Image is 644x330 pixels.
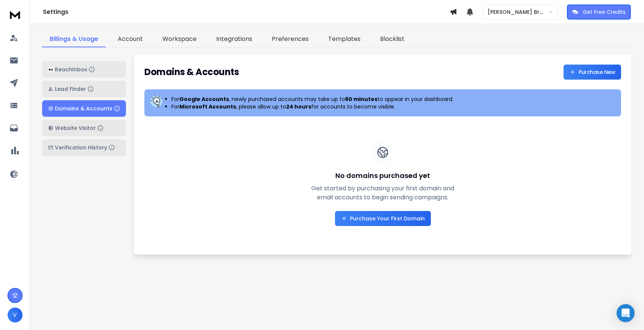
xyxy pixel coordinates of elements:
a: Account [110,32,150,47]
button: Domains & Accounts [42,100,126,117]
h1: Domains & Accounts [144,66,239,78]
button: ReachInbox [42,61,126,78]
button: Verification History [42,139,126,156]
a: Purchase New [564,65,621,80]
button: Lead Finder [42,81,126,97]
strong: Google Accounts [179,95,229,103]
button: Get Free Credits [567,5,631,20]
img: logo [48,67,53,72]
h3: No domains purchased yet [335,170,430,181]
p: For , please allow up to for accounts to become visible. [171,103,453,110]
a: Purchase Your First Domain [335,211,431,226]
p: For , newly purchased accounts may take up to to appear in your dashboard. [171,95,453,103]
h1: Settings [43,8,450,17]
strong: 60 minutes [345,95,377,103]
a: Blocklist [373,32,412,47]
p: Get started by purchasing your first domain and email accounts to begin sending campaigns. [311,184,455,202]
strong: 24 hours [286,103,311,110]
a: Preferences [264,32,316,47]
a: Integrations [209,32,260,47]
button: V [8,307,23,322]
p: Get Free Credits [583,8,626,16]
a: Billings & Usage [42,32,106,47]
p: [PERSON_NAME] Bros. Motion Pictures [488,8,549,16]
div: Open Intercom Messenger [617,304,635,322]
button: Website Visitor [42,120,126,136]
a: Templates [321,32,368,47]
strong: Microsoft Accounts [179,103,236,110]
a: Workspace [155,32,204,47]
img: information [150,95,162,107]
img: logo [8,8,23,21]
